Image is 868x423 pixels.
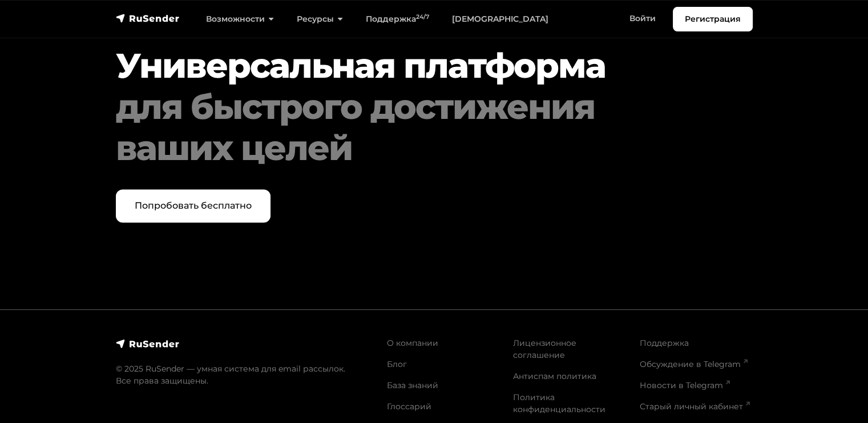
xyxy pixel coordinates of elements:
a: Старый личный кабинет [640,401,750,412]
a: Блог [387,359,407,369]
div: для быстрого достижения ваших целей [116,86,699,169]
a: Глоссарий [387,401,431,412]
p: © 2025 RuSender — умная система для email рассылок. Все права защищены. [116,363,373,387]
h2: Универсальная платформа [116,45,699,169]
img: RuSender [116,13,180,24]
a: Регистрация [673,7,753,31]
a: Антиспам политика [513,371,596,381]
img: RuSender [116,338,180,349]
a: [DEMOGRAPHIC_DATA] [441,7,560,31]
a: Новости в Telegram [640,380,730,390]
a: О компании [387,338,438,348]
sup: 24/7 [416,13,429,21]
a: Возможности [195,7,285,31]
a: База знаний [387,380,438,390]
a: Обсуждение в Telegram [640,359,748,369]
a: Поддержка [640,338,689,348]
a: Лицензионное соглашение [513,338,576,360]
a: Политика конфиденциальности [513,392,605,414]
a: Войти [618,7,667,30]
a: Ресурсы [285,7,354,31]
a: Поддержка24/7 [354,7,441,31]
a: Попробовать бесплатно [116,189,271,222]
